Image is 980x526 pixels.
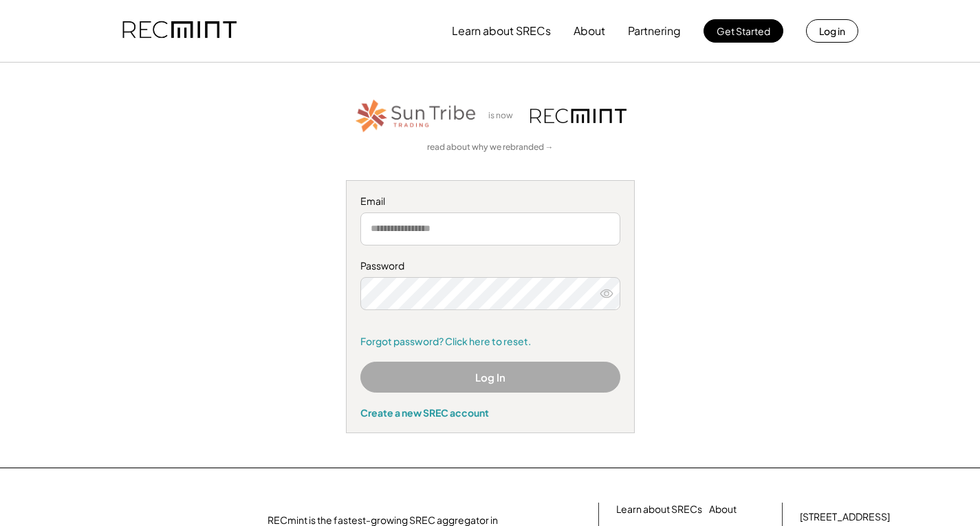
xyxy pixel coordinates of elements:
img: recmint-logotype%403x.png [530,109,627,123]
a: Forgot password? Click here to reset. [360,335,620,349]
div: Password [360,259,620,273]
button: About [574,17,605,45]
button: Log In [360,362,620,393]
button: Partnering [628,17,681,45]
div: [STREET_ADDRESS] [800,510,890,524]
button: Get Started [704,19,783,43]
div: is now [485,110,523,122]
div: Create a new SREC account [360,406,620,419]
img: recmint-logotype%403x.png [122,8,237,54]
button: Log in [806,19,858,43]
a: About [709,503,737,516]
img: STT_Horizontal_Logo%2B-%2BColor.png [354,97,478,135]
a: read about why we rebranded → [427,142,554,153]
a: Learn about SRECs [616,503,702,516]
div: Email [360,195,620,208]
button: Learn about SRECs [452,17,551,45]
